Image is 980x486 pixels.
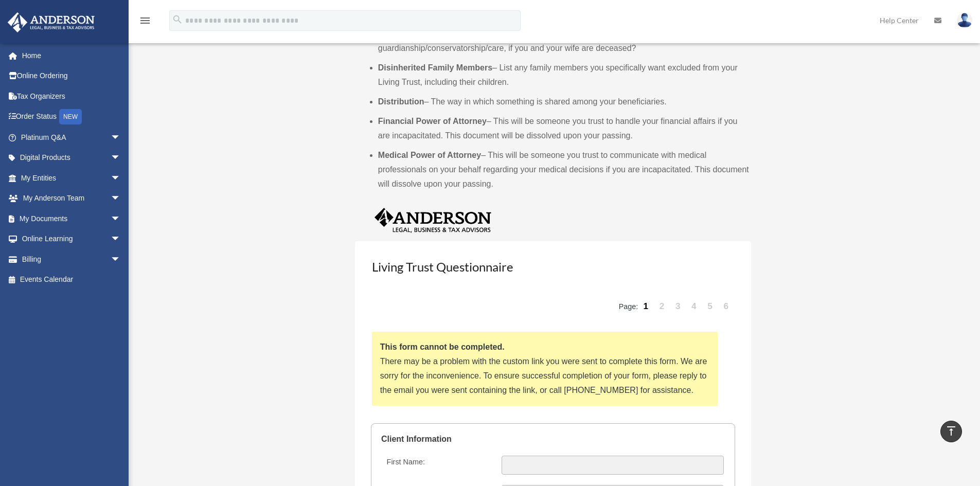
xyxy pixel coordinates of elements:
span: arrow_drop_down [111,127,131,148]
span: arrow_drop_down [111,208,131,229]
span: arrow_drop_down [111,188,131,209]
a: 2 [655,291,669,322]
li: – This will be someone you trust to communicate with medical professionals on your behalf regardi... [378,148,751,191]
span: arrow_drop_down [111,229,131,250]
a: Order StatusNEW [7,106,136,128]
legend: Client Information [381,424,725,455]
img: User Pic [957,13,972,28]
a: Platinum Q&Aarrow_drop_down [7,127,136,148]
a: Online Learningarrow_drop_down [7,229,136,249]
b: Distribution [378,97,424,106]
a: Online Ordering [7,66,136,86]
i: search [172,14,183,25]
a: 1 [639,291,653,322]
a: 4 [687,291,701,322]
span: arrow_drop_down [111,249,131,270]
p: There may be a problem with the custom link you were sent to complete this form. We are sorry for... [380,354,709,398]
span: First Name: [387,458,425,466]
a: 6 [719,291,734,322]
a: My Documentsarrow_drop_down [7,208,136,229]
b: Medical Power of Attorney [378,151,481,159]
strong: This form cannot be completed. [380,343,505,351]
a: Billingarrow_drop_down [7,249,136,269]
div: NEW [59,109,82,124]
a: menu [139,18,151,27]
span: arrow_drop_down [111,168,131,189]
b: Disinherited Family Members [378,63,492,72]
h3: Living Trust Questionnaire [371,257,735,283]
a: 5 [703,291,718,322]
img: Anderson Advisors Platinum Portal [5,12,98,32]
span: Page: [619,302,638,311]
a: Tax Organizers [7,86,136,106]
i: vertical_align_top [945,425,957,437]
a: My Entitiesarrow_drop_down [7,168,136,188]
a: Home [7,45,136,66]
i: menu [139,14,151,27]
a: My Anderson Teamarrow_drop_down [7,188,136,209]
li: – List any family members you specifically want excluded from your Living Trust, including their ... [378,61,751,89]
span: arrow_drop_down [111,148,131,169]
a: 3 [671,291,685,322]
a: vertical_align_top [940,421,962,442]
b: Financial Power of Attorney [378,117,487,125]
a: Digital Productsarrow_drop_down [7,148,136,168]
li: – The way in which something is shared among your beneficiaries. [378,95,751,109]
a: Events Calendar [7,269,136,290]
li: – This will be someone you trust to handle your financial affairs if you are incapacitated. This ... [378,114,751,143]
